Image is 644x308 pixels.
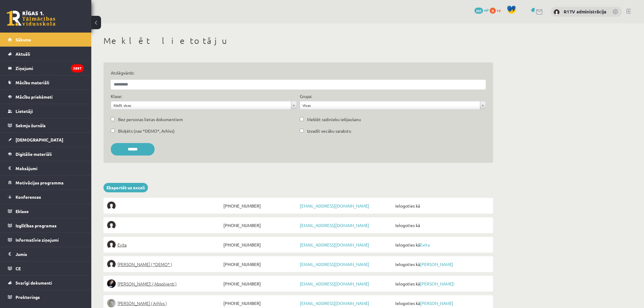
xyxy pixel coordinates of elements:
span: xp [497,8,501,12]
span: Rādīt visas [114,101,289,109]
a: Mācību priekšmeti [8,90,84,104]
label: Grupa: [300,93,312,100]
a: Mācību materiāli [8,75,84,89]
a: [PERSON_NAME]! ( Absolventi ) [107,279,222,288]
span: Sākums [16,37,31,42]
img: Elīna Elizabete Ancveriņa [107,260,116,268]
span: Ielogoties kā [394,279,489,288]
legend: Ziņojumi [16,61,84,75]
a: 265 mP [474,8,489,12]
a: Jumis [8,247,84,261]
a: Rādīt visas [111,101,296,109]
a: [EMAIL_ADDRESS][DOMAIN_NAME] [300,281,369,286]
span: [PHONE_NUMBER] [222,260,298,268]
a: Konferences [8,190,84,204]
span: Evita [117,240,127,249]
a: CE [8,261,84,275]
i: 3897 [71,64,84,72]
a: Ziņojumi3897 [8,61,84,75]
a: [EMAIL_ADDRESS][DOMAIN_NAME] [300,242,369,247]
span: Sekmju žurnāls [16,123,46,128]
span: Motivācijas programma [16,180,64,185]
span: Ielogoties kā [394,299,489,307]
a: [EMAIL_ADDRESS][DOMAIN_NAME] [300,300,369,306]
label: Klase: [111,93,122,100]
span: [PHONE_NUMBER] [222,299,298,307]
a: [EMAIL_ADDRESS][DOMAIN_NAME] [300,222,369,228]
a: Svarīgi dokumenti [8,276,84,290]
span: Visas [303,101,478,109]
span: Eklase [16,208,29,214]
legend: Maksājumi [16,161,84,175]
label: Izvadīt vecāku sarakstu [307,128,351,134]
a: [PERSON_NAME] [420,300,453,306]
span: [PHONE_NUMBER] [222,221,298,229]
a: Aktuāli [8,47,84,61]
a: Sākums [8,33,84,47]
span: 0 [490,8,496,14]
a: Motivācijas programma [8,176,84,190]
span: Digitālie materiāli [16,151,52,157]
span: [PERSON_NAME] ( *DEMO* ) [117,260,172,268]
img: Sofija Anrio-Karlauska! [107,279,116,288]
span: mP [484,8,489,12]
a: Digitālie materiāli [8,147,84,161]
span: Aktuāli [16,51,30,57]
label: Meklēt radinieku iekļaušanu [307,116,361,123]
a: Maksājumi [8,161,84,175]
span: Ielogoties kā [394,221,489,229]
img: Lelde Braune [107,299,116,307]
span: Mācību priekšmeti [16,94,53,100]
span: Ielogoties kā [394,201,489,210]
span: [PERSON_NAME]! ( Absolventi ) [117,279,177,288]
span: [PHONE_NUMBER] [222,240,298,249]
span: [PHONE_NUMBER] [222,279,298,288]
img: Evita [107,240,116,249]
h1: Meklēt lietotāju [103,36,493,46]
a: [DEMOGRAPHIC_DATA] [8,133,84,147]
span: Izglītības programas [16,223,57,228]
a: [EMAIL_ADDRESS][DOMAIN_NAME] [300,261,369,267]
a: [PERSON_NAME] ( *DEMO* ) [107,260,222,268]
label: Bloķēts (nav *DEMO*, Arhīvs) [118,128,175,134]
span: [PERSON_NAME] ( Arhīvs ) [117,299,167,307]
a: [PERSON_NAME] ( Arhīvs ) [107,299,222,307]
a: Lietotāji [8,104,84,118]
img: R1TV administrācija [554,9,560,15]
span: Lietotāji [16,108,33,114]
a: Informatīvie ziņojumi [8,233,84,247]
a: Evita [107,240,222,249]
span: [PHONE_NUMBER] [222,201,298,210]
label: Bez personas lietas dokumentiem [118,116,183,123]
a: [EMAIL_ADDRESS][DOMAIN_NAME] [300,203,369,208]
span: Proktorings [16,294,40,300]
a: 0 xp [490,8,504,12]
a: Izglītības programas [8,219,84,233]
a: Visas [300,101,485,109]
a: Rīgas 1. Tālmācības vidusskola [7,11,55,26]
span: Jumis [16,251,27,257]
a: Sekmju žurnāls [8,118,84,132]
span: Konferences [16,194,41,200]
span: Svarīgi dokumenti [16,280,52,285]
a: [PERSON_NAME]! [420,281,454,286]
span: [DEMOGRAPHIC_DATA] [16,137,63,142]
a: Evita [420,242,430,247]
span: Ielogoties kā [394,260,489,268]
span: Mācību materiāli [16,80,49,85]
a: Eklase [8,204,84,218]
a: [PERSON_NAME] [420,261,453,267]
a: Proktorings [8,290,84,304]
span: Ielogoties kā [394,240,489,249]
span: 265 [474,8,483,14]
span: CE [16,266,21,271]
a: R1TV administrācija [564,9,606,15]
span: Informatīvie ziņojumi [16,237,59,243]
label: Atslēgvārds: [111,70,486,76]
a: Eksportēt uz exceli [103,183,148,192]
